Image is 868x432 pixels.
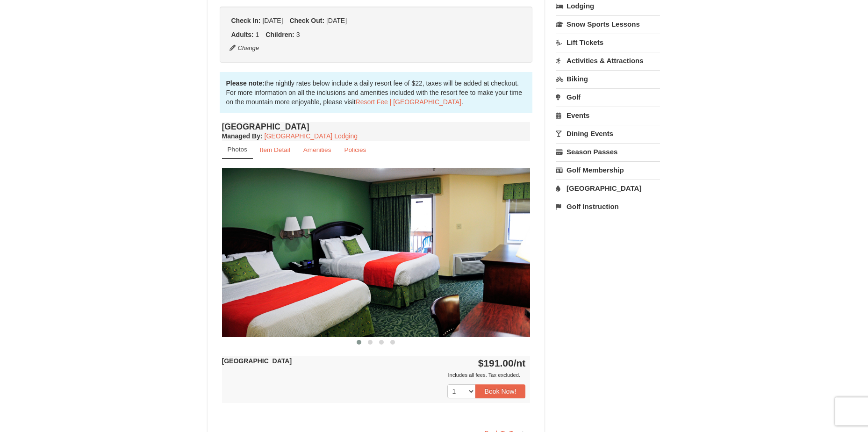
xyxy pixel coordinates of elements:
small: Photos [228,146,247,153]
small: Amenities [303,146,331,153]
span: /nt [514,358,526,368]
a: Golf Membership [556,161,660,179]
button: Book Now! [475,384,526,398]
strong: [GEOGRAPHIC_DATA] [222,357,292,365]
a: Dining Events [556,125,660,142]
a: Activities & Attractions [556,52,660,69]
a: Season Passes [556,143,660,160]
div: Includes all fees. Tax excluded. [222,370,526,380]
strong: Check Out: [289,17,324,24]
span: [DATE] [262,17,283,24]
strong: Please note: [226,79,265,87]
a: Golf [556,88,660,106]
a: Lift Tickets [556,34,660,51]
a: Biking [556,70,660,87]
div: the nightly rates below include a daily resort fee of $22, taxes will be added at checkout. For m... [220,72,533,113]
small: Policies [344,146,366,153]
a: Golf Instruction [556,198,660,215]
span: Managed By [222,132,260,140]
button: Change [229,43,260,53]
strong: : [222,132,263,140]
a: Events [556,107,660,124]
span: 1 [256,31,259,38]
a: Snow Sports Lessons [556,15,660,33]
strong: $191.00 [478,358,526,368]
a: Resort Fee | [GEOGRAPHIC_DATA] [356,98,461,106]
a: Amenities [297,141,337,159]
h4: [GEOGRAPHIC_DATA] [222,122,531,131]
strong: Children: [265,31,294,38]
a: Photos [222,141,253,159]
a: Policies [338,141,372,159]
strong: Check In: [231,17,261,24]
a: [GEOGRAPHIC_DATA] [556,180,660,197]
small: Item Detail [260,146,290,153]
img: 18876286-41-233aa5f3.jpg [222,168,531,337]
span: [DATE] [326,17,347,24]
a: Item Detail [254,141,296,159]
a: [GEOGRAPHIC_DATA] Lodging [265,132,358,140]
span: 3 [296,31,300,38]
strong: Adults: [231,31,254,38]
